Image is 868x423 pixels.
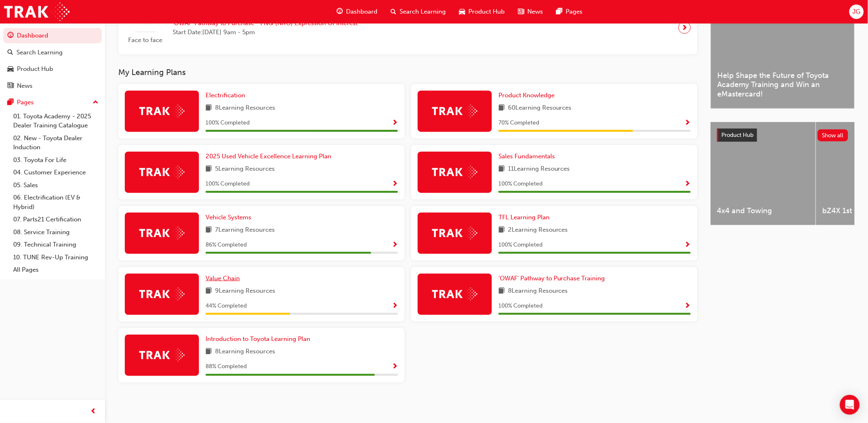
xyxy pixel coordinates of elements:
span: Product Hub [722,132,754,139]
span: 8 Learning Resources [215,347,275,357]
span: News [527,7,543,16]
a: Introduction to Toyota Learning Plan [206,335,314,344]
span: TFL Learning Plan [498,214,550,221]
a: Sales Fundamentals [498,152,558,161]
span: 'OWAF' Pathway to Purchase Training [498,275,605,282]
span: Show Progress [392,242,398,249]
span: up-icon [93,97,98,108]
button: DashboardSearch LearningProduct HubNews [3,26,102,95]
span: 100 % Completed [206,118,250,128]
span: Value Chain [206,275,240,282]
img: Trak [432,166,477,179]
a: Product Hub [3,61,102,77]
button: Show Progress [685,301,691,311]
a: 05. Sales [10,179,102,192]
span: book-icon [206,225,212,235]
span: book-icon [498,286,505,296]
a: 2025 Used Vehicle Excellence Learning Plan [206,152,335,161]
span: car-icon [459,7,465,17]
span: Product Hub [468,7,505,16]
span: 60 Learning Resources [508,103,572,113]
span: Electrification [206,92,245,99]
a: Dashboard [3,28,102,43]
a: Face to face'OWAF' Pathway to Purchase - FNQ [NRO] Expression Of InterestStart Date:[DATE] 9am - 5pm [125,7,691,48]
button: Show Progress [685,118,691,128]
span: book-icon [498,103,505,113]
span: search-icon [391,7,396,17]
a: Search Learning [3,45,102,60]
button: JG [849,5,864,19]
a: Product Knowledge [498,91,558,100]
span: 2 Learning Resources [508,225,568,235]
h3: My Learning Plans [118,68,697,77]
img: Trak [139,288,185,301]
span: book-icon [206,347,212,357]
span: Pages [566,7,583,16]
span: book-icon [498,164,505,174]
span: car-icon [7,66,14,73]
button: Show all [818,129,849,141]
a: 'OWAF' Pathway to Purchase Training [498,274,608,283]
span: book-icon [206,164,212,174]
span: 8 Learning Resources [215,103,275,113]
a: news-iconNews [511,3,550,20]
a: Value Chain [206,274,243,283]
img: Trak [139,166,185,179]
span: book-icon [206,286,212,296]
span: 100 % Completed [498,301,543,311]
span: 11 Learning Resources [508,164,570,174]
span: Show Progress [685,242,691,249]
a: 10. TUNE Rev-Up Training [10,251,102,264]
a: 01. Toyota Academy - 2025 Dealer Training Catalogue [10,110,102,132]
span: 8 Learning Resources [508,286,568,296]
a: 09. Technical Training [10,238,102,251]
span: news-icon [518,7,524,17]
span: search-icon [7,49,13,56]
a: Electrification [206,91,248,100]
div: Product Hub [17,64,53,74]
img: Trak [432,227,477,240]
span: guage-icon [337,7,343,17]
a: Vehicle Systems [206,213,255,222]
a: TFL Learning Plan [498,213,553,222]
span: Sales Fundamentals [498,153,555,160]
button: Show Progress [685,179,691,189]
button: Show Progress [392,362,398,372]
span: Product Knowledge [498,92,554,99]
a: 06. Electrification (EV & Hybrid) [10,191,102,213]
button: Show Progress [685,240,691,250]
img: Trak [4,2,70,21]
span: prev-icon [91,407,97,417]
span: Introduction to Toyota Learning Plan [206,336,310,343]
span: Show Progress [392,120,398,127]
button: Pages [3,95,102,110]
span: 5 Learning Resources [215,164,275,174]
span: 44 % Completed [206,301,247,311]
a: search-iconSearch Learning [384,3,452,20]
span: Search Learning [400,7,446,16]
span: 70 % Completed [498,118,539,128]
span: 100 % Completed [498,179,543,189]
span: 100 % Completed [498,240,543,250]
div: Pages [17,98,34,107]
a: car-iconProduct Hub [452,3,511,20]
span: Show Progress [685,303,691,310]
span: Help Shape the Future of Toyota Academy Training and Win an eMastercard! [718,71,848,99]
span: guage-icon [7,32,14,40]
a: Product HubShow all [717,129,848,142]
span: next-icon [682,22,688,33]
a: 08. Service Training [10,226,102,239]
a: guage-iconDashboard [330,3,384,20]
span: news-icon [7,82,14,90]
img: Trak [139,105,185,117]
a: All Pages [10,263,102,276]
a: 07. Parts21 Certification [10,213,102,226]
a: 02. New - Toyota Dealer Induction [10,132,102,154]
span: Show Progress [392,303,398,310]
span: Dashboard [346,7,377,16]
span: 2025 Used Vehicle Excellence Learning Plan [206,153,331,160]
button: Show Progress [392,240,398,250]
button: Show Progress [392,179,398,189]
span: book-icon [498,225,505,235]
